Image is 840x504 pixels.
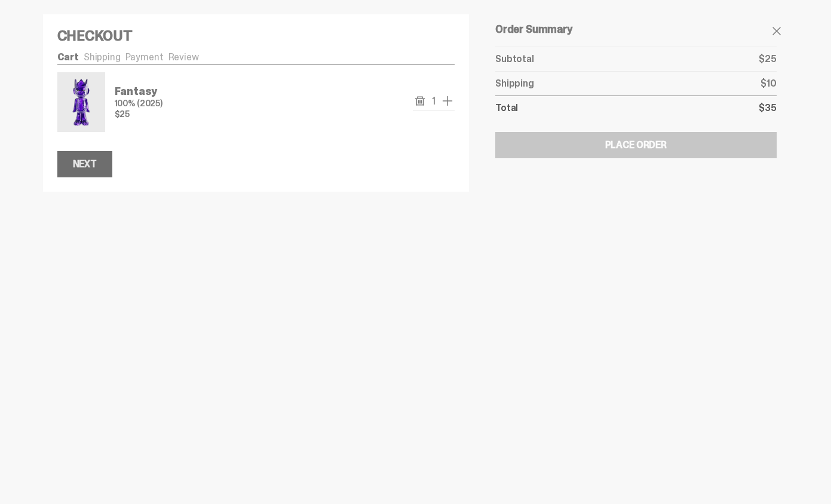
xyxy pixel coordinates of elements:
[495,132,776,158] button: Place Order
[115,110,163,118] p: $25
[427,96,440,106] span: 1
[759,103,777,113] p: $35
[115,99,163,107] p: 100% (2025)
[115,86,163,97] p: Fantasy
[495,54,534,64] p: Subtotal
[495,103,518,113] p: Total
[57,151,112,177] button: Next
[73,159,97,169] div: Next
[440,94,455,108] button: add one
[60,75,103,130] img: Fantasy
[759,54,777,64] p: $25
[761,79,777,88] p: $10
[605,140,667,150] div: Place Order
[495,79,534,88] p: Shipping
[57,29,455,43] h4: Checkout
[495,24,776,35] h5: Order Summary
[84,51,121,63] a: Shipping
[57,51,79,63] a: Cart
[413,94,427,108] button: remove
